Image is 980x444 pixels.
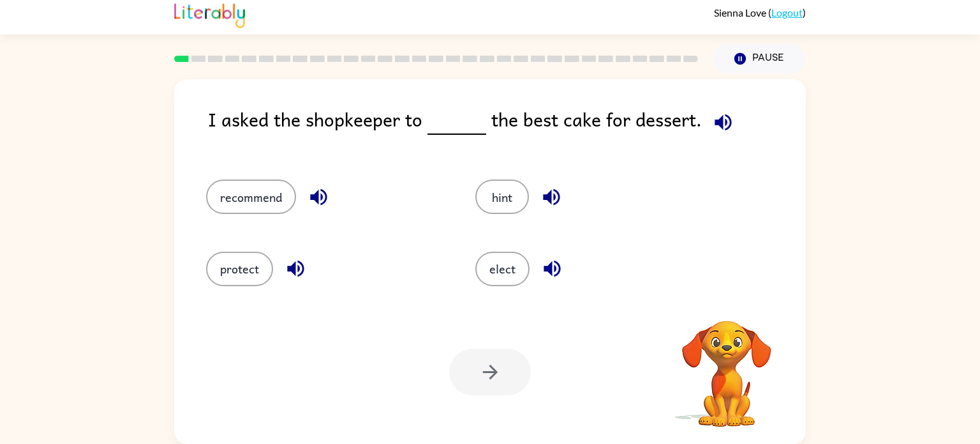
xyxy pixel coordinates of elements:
[475,180,529,214] button: hint
[475,252,530,286] button: elect
[206,252,273,286] button: protect
[208,105,806,154] div: I asked the shopkeeper to the best cake for dessert.
[713,44,806,73] button: Pause
[714,6,768,19] span: Sienna Love
[771,6,803,19] a: Logout
[206,180,296,214] button: recommend
[663,301,791,429] video: Your browser must support playing .mp4 files to use Literably. Please try using another browser.
[714,6,806,19] div: ( )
